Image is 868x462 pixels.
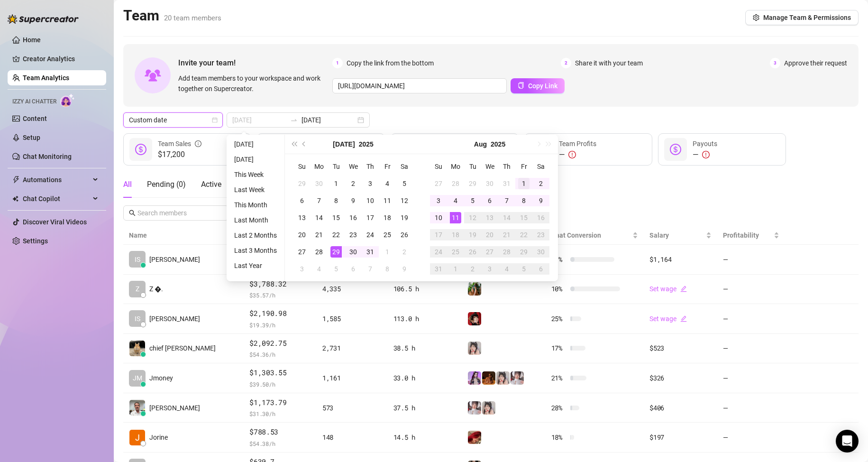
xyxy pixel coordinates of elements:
[230,214,281,226] li: Last Month
[468,371,481,385] img: Kisa
[379,192,396,209] td: 2025-07-11
[396,175,413,192] td: 2025-07-05
[498,209,515,226] td: 2025-08-14
[345,243,362,260] td: 2025-07-30
[559,140,596,148] span: Team Profits
[399,212,410,223] div: 19
[515,209,532,226] td: 2025-08-15
[313,212,325,223] div: 14
[332,58,343,68] span: 1
[136,284,139,294] span: Z
[379,226,396,243] td: 2025-07-25
[515,192,532,209] td: 2025-08-08
[399,195,410,206] div: 12
[328,158,345,175] th: Tu
[313,263,325,275] div: 4
[135,314,140,324] span: IS
[230,260,281,271] li: Last Year
[518,212,530,223] div: 15
[230,199,281,211] li: This Month
[430,260,447,277] td: 2025-08-31
[313,178,325,189] div: 30
[528,82,557,90] span: Copy Link
[484,229,495,240] div: 20
[535,195,547,206] div: 9
[450,212,461,223] div: 11
[311,158,328,175] th: Mo
[468,282,481,296] img: Sabrina
[745,10,859,25] button: Manage Team & Permissions
[330,212,342,223] div: 15
[158,149,201,160] span: $17,200
[362,158,379,175] th: Th
[311,209,328,226] td: 2025-07-14
[129,430,145,445] img: Jorine
[230,169,281,180] li: This Week
[467,229,478,240] div: 19
[382,212,393,223] div: 18
[347,58,434,68] span: Copy the link from the bottom
[481,226,498,243] td: 2025-08-20
[365,212,376,223] div: 17
[450,229,461,240] div: 18
[515,226,532,243] td: 2025-08-22
[149,284,163,294] span: Z �.
[511,371,524,385] img: Rosie
[551,343,566,353] span: 17 %
[551,231,601,239] span: Chat Conversion
[433,246,444,258] div: 24
[484,263,495,275] div: 3
[464,243,481,260] td: 2025-08-26
[382,246,393,258] div: 1
[362,226,379,243] td: 2025-07-24
[296,178,308,189] div: 29
[362,175,379,192] td: 2025-07-03
[484,178,495,189] div: 30
[468,312,481,325] img: Miss
[498,192,515,209] td: 2025-08-07
[693,140,717,148] span: Payouts
[481,175,498,192] td: 2025-07-30
[649,254,712,265] div: $1,164
[532,158,549,175] th: Sa
[482,371,495,385] img: PantheraX
[333,135,355,154] button: Choose a month
[195,139,201,149] span: info-circle
[393,314,456,324] div: 113.0 h
[328,209,345,226] td: 2025-07-15
[347,263,359,275] div: 6
[551,314,566,324] span: 25 %
[717,334,785,364] td: —
[347,229,359,240] div: 23
[464,226,481,243] td: 2025-08-19
[515,175,532,192] td: 2025-08-01
[430,226,447,243] td: 2025-08-17
[501,195,512,206] div: 7
[532,175,549,192] td: 2025-08-02
[481,209,498,226] td: 2025-08-13
[501,178,512,189] div: 31
[290,116,298,124] span: to
[328,260,345,277] td: 2025-08-05
[313,229,325,240] div: 21
[23,74,69,82] a: Team Analytics
[467,246,478,258] div: 26
[178,57,332,69] span: Invite your team!
[365,246,376,258] div: 31
[551,254,566,265] span: 11 %
[311,175,328,192] td: 2025-06-30
[230,184,281,195] li: Last Week
[135,254,140,265] span: IS
[23,172,90,187] span: Automations
[129,341,145,356] img: chief keef
[535,212,547,223] div: 16
[330,263,342,275] div: 5
[249,290,311,300] span: $ 35.57 /h
[23,191,90,206] span: Chat Copilot
[296,263,308,275] div: 3
[535,246,547,258] div: 30
[447,158,464,175] th: Mo
[328,192,345,209] td: 2025-07-08
[147,179,186,190] div: Pending ( 0 )
[450,178,461,189] div: 28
